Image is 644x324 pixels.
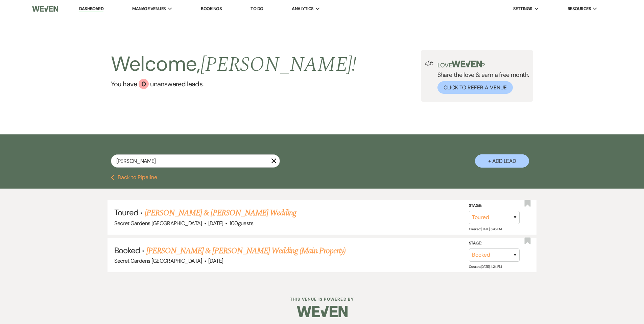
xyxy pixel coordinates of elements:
span: Secret Gardens [GEOGRAPHIC_DATA] [114,220,202,227]
h2: Welcome, [111,50,357,79]
button: Click to Refer a Venue [437,81,513,94]
span: Manage Venues [132,5,166,12]
span: Resources [568,5,591,12]
img: Weven Logo [297,300,348,323]
span: Settings [513,5,532,12]
span: Secret Gardens [GEOGRAPHIC_DATA] [114,257,202,264]
img: weven-logo-green.svg [452,61,482,67]
span: Toured [114,207,138,218]
a: Bookings [201,6,222,12]
img: Weven Logo [32,2,58,16]
span: Booked [114,245,140,256]
a: [PERSON_NAME] & [PERSON_NAME] Wedding (Main Property) [146,245,345,257]
button: Back to Pipeline [111,175,157,180]
label: Stage: [469,202,520,210]
input: Search by name, event date, email address or phone number [111,154,280,168]
label: Stage: [469,240,520,247]
span: Created: [DATE] 4:24 PM [469,264,502,269]
button: + Add Lead [475,154,529,168]
p: Love ? [437,61,529,68]
div: Share the love & earn a free month. [433,61,529,94]
a: [PERSON_NAME] & [PERSON_NAME] Wedding [145,207,296,219]
span: 100 guests [230,220,253,227]
a: To Do [251,6,263,12]
span: Analytics [292,5,313,12]
span: [PERSON_NAME] ! [200,49,357,80]
a: Dashboard [79,6,103,12]
span: [DATE] [208,257,223,264]
img: loud-speaker-illustration.svg [425,61,433,66]
div: 0 [139,79,149,89]
span: Created: [DATE] 5:45 PM [469,227,502,231]
span: [DATE] [208,220,223,227]
a: You have 0 unanswered leads. [111,79,357,89]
